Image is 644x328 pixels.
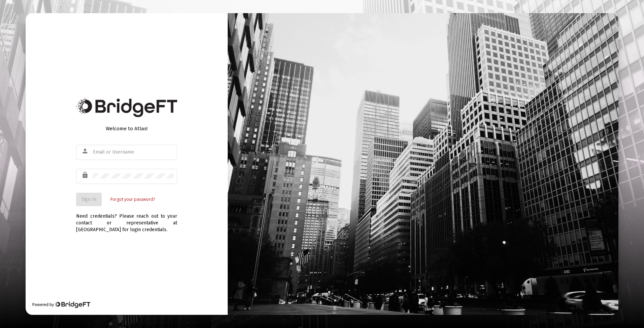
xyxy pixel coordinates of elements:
[55,301,90,308] img: Bridge Financial Technology Logo
[93,149,174,155] input: Email or Username
[82,196,96,202] span: Sign In
[76,193,102,206] button: Sign In
[32,301,90,308] div: Powered by
[76,98,177,117] img: Bridge Financial Technology Logo
[76,125,177,132] div: Welcome to Atlas!
[82,147,90,155] mat-icon: person
[82,171,90,179] mat-icon: lock
[110,196,155,203] a: Forgot your password?
[76,206,177,233] div: Need credentials? Please reach out to your contact or representative at [GEOGRAPHIC_DATA] for log...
